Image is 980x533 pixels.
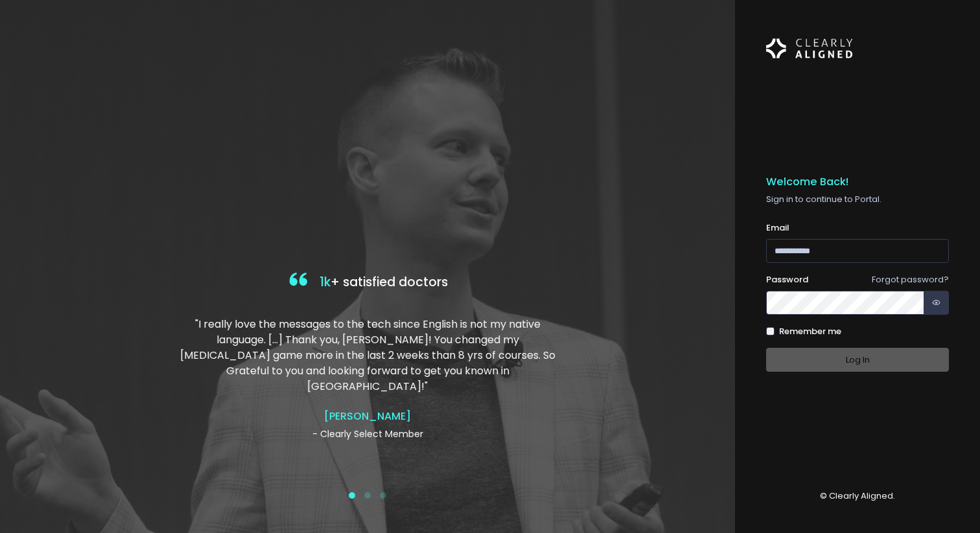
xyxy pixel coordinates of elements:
[779,325,841,338] label: Remember me
[174,317,561,394] p: "I really love the messages to the tech since English is not my native language. […] Thank you, [...
[766,193,949,206] p: Sign in to continue to Portal.
[174,410,561,422] h4: [PERSON_NAME]
[766,31,853,66] img: Logo Horizontal
[766,490,949,503] p: © Clearly Aligned.
[174,269,561,296] h4: + satisfied doctors
[766,273,808,286] label: Password
[872,273,949,286] a: Forgot password?
[766,221,789,234] label: Email
[320,273,331,291] span: 1k
[174,427,561,441] p: - Clearly Select Member
[766,176,949,188] h5: Welcome Back!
